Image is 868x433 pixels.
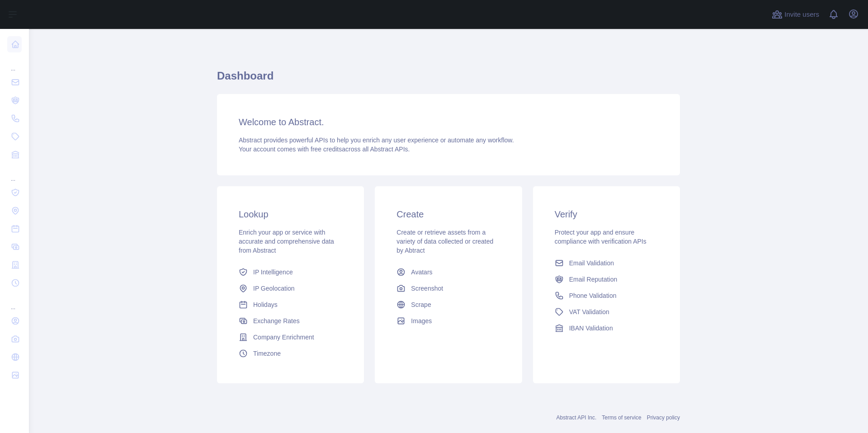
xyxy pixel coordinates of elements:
span: IP Intelligence [253,268,293,277]
span: Exchange Rates [253,316,300,325]
span: free credits [311,146,342,153]
a: Exchange Rates [235,313,346,329]
span: Scrape [411,300,431,309]
span: Email Validation [569,259,614,268]
span: Screenshot [411,284,443,293]
a: Abstract API Inc. [557,414,597,421]
a: IP Intelligence [235,264,346,280]
span: IBAN Validation [569,324,613,333]
span: Images [411,316,432,325]
span: Phone Validation [569,291,617,300]
span: Invite users [784,9,819,20]
button: Invite users [770,7,821,22]
a: Images [393,313,504,329]
span: IP Geolocation [253,284,295,293]
span: Holidays [253,300,278,309]
h3: Create [396,208,500,221]
span: Avatars [411,268,432,277]
a: VAT Validation [551,304,662,320]
span: VAT Validation [569,307,609,316]
a: Holidays [235,297,346,313]
a: Email Reputation [551,271,662,287]
a: Timezone [235,345,346,362]
h1: Dashboard [217,69,680,90]
span: Protect your app and ensure compliance with verification APIs [555,229,646,245]
h3: Lookup [239,208,342,221]
a: Screenshot [393,280,504,297]
div: ... [7,54,22,72]
span: Email Reputation [569,275,618,284]
a: Privacy policy [647,414,680,421]
div: ... [7,293,22,311]
div: ... [7,165,22,183]
a: Terms of service [602,414,641,421]
a: Scrape [393,297,504,313]
h3: Verify [555,208,658,221]
span: Timezone [253,349,281,358]
h3: Welcome to Abstract. [239,116,658,128]
span: Enrich your app or service with accurate and comprehensive data from Abstract [239,229,334,254]
span: Company Enrichment [253,333,314,342]
span: Create or retrieve assets from a variety of data collected or created by Abtract [396,229,493,254]
a: IBAN Validation [551,320,662,336]
a: Email Validation [551,255,662,271]
span: Your account comes with across all Abstract APIs. [239,146,410,153]
a: Avatars [393,264,504,280]
a: Company Enrichment [235,329,346,345]
a: Phone Validation [551,287,662,304]
a: IP Geolocation [235,280,346,297]
span: Abstract provides powerful APIs to help you enrich any user experience or automate any workflow. [239,136,514,144]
